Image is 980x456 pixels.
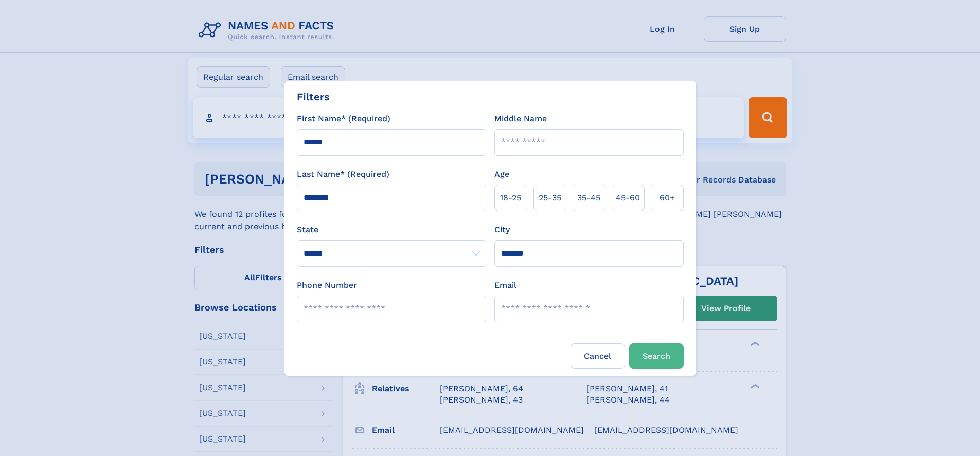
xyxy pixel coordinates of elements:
[494,113,547,125] label: Middle Name
[494,279,516,291] label: Email
[571,343,625,369] label: Cancel
[494,224,510,236] label: City
[500,192,521,204] span: 18‑25
[297,89,330,104] div: Filters
[297,113,390,125] label: First Name* (Required)
[577,192,600,204] span: 35‑45
[616,192,640,204] span: 45‑60
[629,343,684,369] button: Search
[494,168,509,180] label: Age
[297,168,389,180] label: Last Name* (Required)
[297,224,486,236] label: State
[297,279,357,291] label: Phone Number
[539,192,561,204] span: 25‑35
[660,192,675,204] span: 60+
